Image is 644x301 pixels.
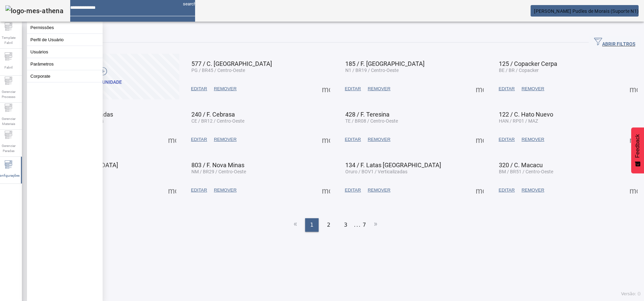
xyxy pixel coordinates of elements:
[635,134,641,158] span: Feedback
[363,218,366,232] li: 7
[495,184,518,196] button: EDITAR
[27,34,103,46] button: Perfil de Usuário
[345,161,441,169] span: 134 / F. Latas [GEOGRAPHIC_DATA]
[27,58,103,70] button: Parâmetros
[30,54,179,99] button: Criar unidade
[627,83,640,95] button: Mais
[211,184,240,196] button: REMOVER
[188,184,211,196] button: EDITAR
[499,136,515,143] span: EDITAR
[214,136,237,143] span: REMOVER
[211,83,240,95] button: REMOVER
[211,133,240,146] button: REMOVER
[342,133,365,146] button: EDITAR
[191,161,244,169] span: 803 / F. Nova Minas
[627,184,640,196] button: Mais
[342,184,365,196] button: EDITAR
[499,60,557,67] span: 125 / Copacker Cerpa
[474,133,486,146] button: Mais
[499,161,543,169] span: 320 / C. Macacu
[345,118,398,124] span: TE / BR08 / Centro-Oeste
[345,169,407,174] span: Oruro / BOV1 / Verticalizadas
[534,8,639,14] span: [PERSON_NAME] Pudles de Morais (Suporte N1)
[342,83,365,95] button: EDITAR
[345,187,361,194] span: EDITAR
[88,79,122,86] div: Criar unidade
[320,184,332,196] button: Mais
[521,85,544,92] span: REMOVER
[474,184,486,196] button: Mais
[191,118,244,124] span: CE / BR12 / Centro-Oeste
[191,136,207,143] span: EDITAR
[320,133,332,146] button: Mais
[499,187,515,194] span: EDITAR
[495,83,518,95] button: EDITAR
[594,37,635,48] span: ABRIR FILTROS
[188,83,211,95] button: EDITAR
[495,133,518,146] button: EDITAR
[214,85,237,92] span: REMOVER
[631,127,644,173] button: Feedback - Mostrar pesquisa
[354,218,361,232] li: ...
[191,68,245,73] span: PG / BR45 / Centro-Oeste
[368,187,390,194] span: REMOVER
[627,133,640,146] button: Mais
[327,221,330,229] span: 2
[364,184,394,196] button: REMOVER
[368,136,390,143] span: REMOVER
[191,111,235,118] span: 240 / F. Cebrasa
[191,85,207,92] span: EDITAR
[518,184,547,196] button: REMOVER
[345,60,425,67] span: 185 / F. [GEOGRAPHIC_DATA]
[499,111,553,118] span: 122 / C. Hato Nuevo
[499,68,539,73] span: BE / BR / Copacker
[166,184,178,196] button: Mais
[518,83,547,95] button: REMOVER
[27,70,103,82] button: Corporate
[364,133,394,146] button: REMOVER
[214,187,237,194] span: REMOVER
[345,68,399,73] span: N1 / BR19 / Centro-Oeste
[166,133,178,146] button: Mais
[499,118,538,124] span: HAN / RP01 / MAZ
[589,36,641,49] button: ABRIR FILTROS
[621,292,641,296] span: Versão: ()
[345,111,390,118] span: 428 / F. Teresina
[368,85,390,92] span: REMOVER
[188,133,211,146] button: EDITAR
[521,187,544,194] span: REMOVER
[320,83,332,95] button: Mais
[499,169,553,174] span: BM / BR51 / Centro-Oeste
[344,221,347,229] span: 3
[191,60,272,67] span: 577 / C. [GEOGRAPHIC_DATA]
[364,83,394,95] button: REMOVER
[521,136,544,143] span: REMOVER
[191,169,246,174] span: NM / BR29 / Centro-Oeste
[345,136,361,143] span: EDITAR
[27,22,103,33] button: Permissões
[499,85,515,92] span: EDITAR
[474,83,486,95] button: Mais
[518,133,547,146] button: REMOVER
[345,85,361,92] span: EDITAR
[27,46,103,58] button: Usuários
[5,5,63,16] img: logo-mes-athena
[2,63,15,72] span: Fabril
[191,187,207,194] span: EDITAR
